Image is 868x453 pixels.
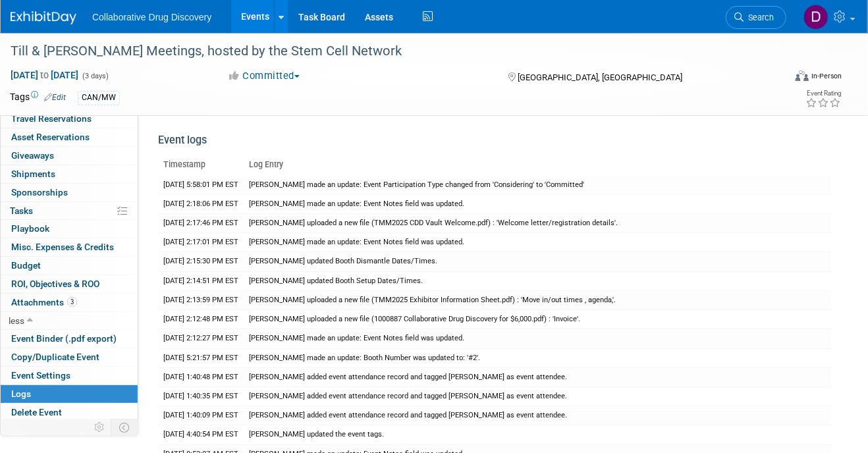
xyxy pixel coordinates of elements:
div: Event Rating [805,90,841,97]
a: Playbook [1,220,138,238]
a: Attachments3 [1,294,138,311]
span: Misc. Expenses & Credits [11,242,114,252]
td: [DATE] 2:18:06 PM EST [158,194,244,213]
td: [PERSON_NAME] updated Booth Setup Dates/Times. [244,271,832,290]
td: [DATE] 2:17:46 PM EST [158,214,244,233]
td: Tags [10,90,66,105]
td: [PERSON_NAME] added event attendance record and tagged [PERSON_NAME] as event attendee. [244,387,832,406]
span: Delete Event [11,407,62,417]
span: to [38,70,51,80]
a: Edit [44,93,66,102]
td: [DATE] 2:17:01 PM EST [158,233,244,252]
span: Sponsorships [11,187,68,198]
a: Giveaways [1,147,138,165]
a: Misc. Expenses & Credits [1,238,138,256]
td: [PERSON_NAME] uploaded a new file (1000887 Collaborative Drug Discovery for $6,000.pdf) : 'Invoice'. [244,310,832,329]
div: CAN/MW [78,91,120,105]
span: Logs [11,388,31,399]
td: [PERSON_NAME] uploaded a new file (TMM2025 CDD Vault Welcome.pdf) : 'Welcome letter/registration ... [244,214,832,233]
img: Format-Inperson.png [796,70,809,81]
td: [PERSON_NAME] made an update: Booth Number was updated to: '#2'. [244,348,832,367]
a: Delete Event [1,404,138,421]
td: [PERSON_NAME] made an update: Event Participation Type changed from 'Considering' to 'Committed' [244,176,832,195]
a: Shipments [1,165,138,183]
td: [PERSON_NAME] added event attendance record and tagged [PERSON_NAME] as event attendee. [244,406,832,425]
img: Daniel Castro [803,5,828,30]
span: Tasks [10,205,33,216]
a: Event Settings [1,367,138,385]
td: Toggle Event Tabs [111,419,138,436]
button: Committed [223,69,305,83]
td: [DATE] 2:15:30 PM EST [158,252,244,271]
span: Copy/Duplicate Event [11,352,99,362]
a: Budget [1,257,138,275]
span: Collaborative Drug Discovery [92,12,211,22]
a: Asset Reservations [1,128,138,146]
a: Search [726,6,786,29]
a: less [1,312,138,330]
td: [DATE] 4:40:54 PM EST [158,425,244,444]
td: [DATE] 5:58:01 PM EST [158,176,244,195]
td: [DATE] 2:13:59 PM EST [158,290,244,309]
td: [DATE] 2:14:51 PM EST [158,271,244,290]
div: Event Format [720,68,842,88]
span: Shipments [11,169,55,179]
td: [PERSON_NAME] updated Booth Dismantle Dates/Times. [244,252,832,271]
a: Tasks [1,202,138,220]
td: [PERSON_NAME] made an update: Event Notes field was updated. [244,329,832,348]
span: Attachments [11,297,77,307]
div: Till & [PERSON_NAME] Meetings, hosted by the Stem Cell Network [6,40,771,63]
td: [PERSON_NAME] uploaded a new file (TMM2025 Exhibitor Information Sheet.pdf) : 'Move in/out times ... [244,290,832,309]
td: [DATE] 1:40:09 PM EST [158,406,244,425]
span: 3 [67,297,77,307]
td: [PERSON_NAME] made an update: Event Notes field was updated. [244,194,832,213]
a: Travel Reservations [1,110,138,128]
span: Playbook [11,223,49,234]
td: [PERSON_NAME] added event attendance record and tagged [PERSON_NAME] as event attendee. [244,367,832,386]
img: ExhibitDay [11,11,76,24]
span: Event Binder (.pdf export) [11,333,117,344]
span: Asset Reservations [11,132,90,142]
span: Event Settings [11,370,70,381]
a: Event Binder (.pdf export) [1,330,138,348]
span: Search [744,13,774,22]
td: [PERSON_NAME] updated the event tags. [244,425,832,444]
span: less [9,315,24,326]
span: Giveaways [11,150,54,161]
a: ROI, Objectives & ROO [1,275,138,293]
span: [DATE] [DATE] [10,69,79,81]
span: (3 days) [81,72,109,80]
span: [GEOGRAPHIC_DATA], [GEOGRAPHIC_DATA] [518,72,682,82]
span: ROI, Objectives & ROO [11,279,99,289]
a: Sponsorships [1,184,138,201]
a: Logs [1,385,138,403]
td: Personalize Event Tab Strip [88,419,111,436]
td: [DATE] 2:12:48 PM EST [158,310,244,329]
td: [DATE] 1:40:35 PM EST [158,387,244,406]
td: [DATE] 2:12:27 PM EST [158,329,244,348]
span: Travel Reservations [11,113,92,124]
td: [DATE] 5:21:57 PM EST [158,348,244,367]
td: [PERSON_NAME] made an update: Event Notes field was updated. [244,233,832,252]
span: Budget [11,260,41,271]
div: In-Person [811,71,842,81]
a: Copy/Duplicate Event [1,348,138,366]
div: Event logs [158,133,832,155]
td: [DATE] 1:40:48 PM EST [158,367,244,386]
